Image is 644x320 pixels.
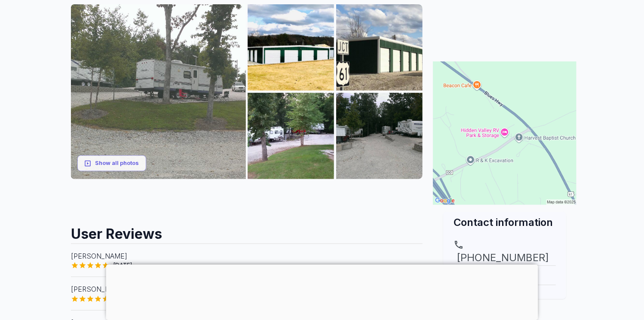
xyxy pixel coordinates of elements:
[248,4,334,91] img: AAcXr8osjJ9UZ18o349P4SbjUXEttAHHjb9DxGBstnlBN0F817K6Pcr3EnSwCKQNnbdbciu0tjyAOBLFKO-XNr8IKuqtGh_nA...
[106,265,538,318] iframe: Advertisement
[454,215,556,229] h2: Contact information
[71,251,423,261] p: [PERSON_NAME]
[336,4,423,91] img: AAcXr8oxOgcXKc5Z1olvJJkI1YxfBiY4BtThojAw0W8NumpqnjHA6zNph2_ZU7ftYk2A-sZD53rp2IftBuKRf9E9sQOzs_54N...
[71,284,423,294] p: [PERSON_NAME]
[71,4,246,179] img: AAcXr8pCwp7G1YrQUaiBu0X0PyTYhikvZ8179qGBRneLLX5JUzAz8IwFqSRYpe69gX2XBkIPemkDGaXxcmip7EjiABxAHOqW2...
[336,93,423,179] img: AAcXr8rUjHaaueM0o-6tfyFUvXAEMy5J0O8R-rZh5k1lGPC40JLQKDbAQDoh7ODWb7Kly8xtJp6hQ5MaoBTDzM05ppec5Z_OP...
[454,240,556,265] a: [PHONE_NUMBER]
[71,179,423,218] iframe: Advertisement
[248,93,334,179] img: AAcXr8pzizDtcKcf8bN-JOh0qqBGLT1QVSY8w0AxNVd4-hKgL1dEYGmBCfah-LfPWX3-pzOYF5aHilQKYV6q1qcdt2Dh9FNf2...
[110,261,136,270] span: [DATE]
[433,61,577,205] img: Map for Hidden Valley RV Park & Storage
[71,218,423,244] h2: User Reviews
[77,155,146,171] button: Show all photos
